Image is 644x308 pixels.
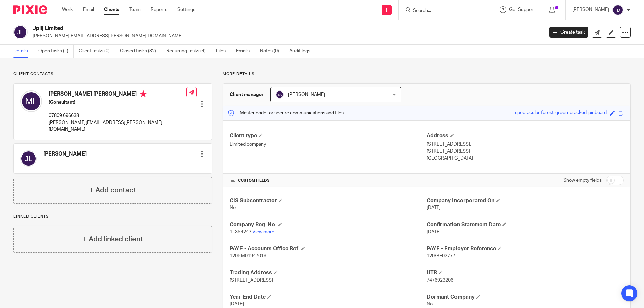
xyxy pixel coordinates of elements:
[230,269,427,276] h4: Trading Address
[49,119,186,133] p: [PERSON_NAME][EMAIL_ADDRESS][PERSON_NAME][DOMAIN_NAME]
[252,230,274,234] a: View more
[33,33,539,39] p: [PERSON_NAME][EMAIL_ADDRESS][PERSON_NAME][DOMAIN_NAME]
[230,302,244,306] span: [DATE]
[427,221,624,228] h4: Confirmation Statement Date
[427,148,624,155] p: [STREET_ADDRESS]
[230,294,427,301] h4: Year End Date
[427,132,624,139] h4: Address
[216,45,231,58] a: Files
[89,185,136,195] h4: + Add contact
[33,25,438,32] h2: Jpllj Limited
[509,7,535,12] span: Get Support
[228,110,344,116] p: Master code for secure communications and files
[230,245,427,252] h4: PAYE - Accounts Office Ref.
[13,71,212,77] p: Client contacts
[13,214,212,219] p: Linked clients
[549,27,588,38] a: Create task
[230,132,427,139] h4: Client type
[49,99,186,106] h5: (Consultant)
[62,6,73,13] a: Work
[230,141,427,148] p: Limited company
[230,254,266,258] span: 120PM01947019
[230,205,236,210] span: No
[236,45,255,58] a: Emails
[13,45,33,58] a: Details
[223,71,631,77] p: More details
[83,234,143,244] h4: + Add linked client
[230,221,427,228] h4: Company Reg. No.
[120,45,161,58] a: Closed tasks (32)
[276,90,284,99] img: svg%3E
[260,45,284,58] a: Notes (0)
[230,91,264,98] h3: Client manager
[43,150,87,158] h4: [PERSON_NAME]
[427,230,441,234] span: [DATE]
[13,5,47,14] img: Pixie
[515,109,607,117] div: spectacular-forest-green-cracked-pinboard
[612,5,623,15] img: svg%3E
[427,245,624,252] h4: PAYE - Employer Reference
[427,155,624,162] p: [GEOGRAPHIC_DATA]
[230,178,427,183] h4: CUSTOM FIELDS
[166,45,211,58] a: Recurring tasks (4)
[427,141,624,148] p: [STREET_ADDRESS],
[289,45,315,58] a: Audit logs
[427,302,433,306] span: No
[129,6,141,13] a: Team
[427,294,624,301] h4: Dormant Company
[83,6,94,13] a: Email
[79,45,115,58] a: Client tasks (0)
[104,6,119,13] a: Clients
[20,150,37,167] img: svg%3E
[49,112,186,119] p: 07809 696638
[49,90,186,99] h4: [PERSON_NAME] [PERSON_NAME]
[572,6,609,13] p: [PERSON_NAME]
[140,90,147,97] i: Primary
[288,92,325,97] span: [PERSON_NAME]
[230,278,273,283] span: [STREET_ADDRESS]
[20,90,42,112] img: svg%3E
[427,254,455,258] span: 120/BE02777
[38,45,74,58] a: Open tasks (1)
[151,6,167,13] a: Reports
[412,8,473,14] input: Search
[427,205,441,210] span: [DATE]
[13,25,28,39] img: svg%3E
[563,177,602,184] label: Show empty fields
[230,230,251,234] span: 11354243
[427,197,624,204] h4: Company Incorporated On
[427,269,624,276] h4: UTR
[177,6,195,13] a: Settings
[230,197,427,204] h4: CIS Subcontractor
[427,278,453,283] span: 7476923206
